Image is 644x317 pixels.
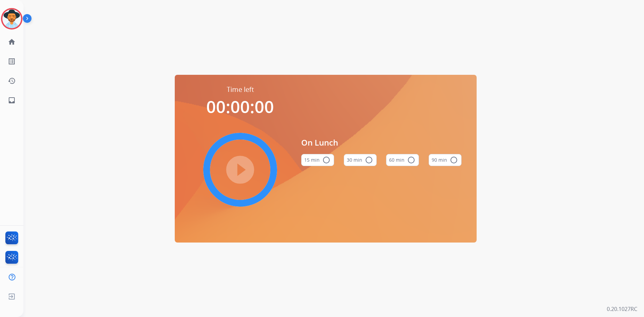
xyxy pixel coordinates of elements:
[386,154,419,166] button: 60 min
[407,156,415,164] mat-icon: radio_button_unchecked
[450,156,458,164] mat-icon: radio_button_unchecked
[2,9,21,28] img: avatar
[607,305,637,313] p: 0.20.1027RC
[206,95,274,118] span: 00:00:00
[301,154,334,166] button: 15 min
[301,137,462,149] span: On Lunch
[344,154,377,166] button: 30 min
[8,38,16,46] mat-icon: home
[365,156,373,164] mat-icon: radio_button_unchecked
[429,154,462,166] button: 90 min
[227,85,254,94] span: Time left
[322,156,330,164] mat-icon: radio_button_unchecked
[8,96,16,104] mat-icon: inbox
[8,57,16,65] mat-icon: list_alt
[8,77,16,85] mat-icon: history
